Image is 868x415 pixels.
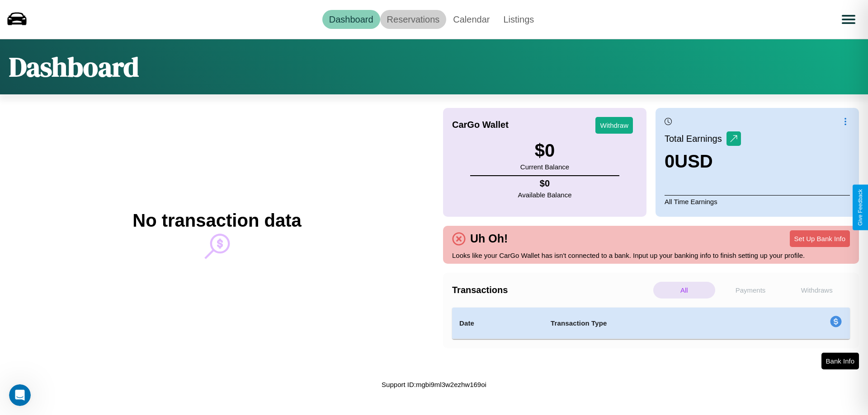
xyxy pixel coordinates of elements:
a: Reservations [380,10,447,29]
p: Withdraws [786,282,848,298]
iframe: Intercom live chat [9,384,31,406]
table: simple table [452,308,850,339]
button: Open menu [836,7,861,32]
button: Set Up Bank Info [790,230,850,247]
div: Give Feedback [857,189,863,226]
p: Total Earnings [665,131,726,147]
a: Listings [496,10,541,29]
button: Withdraw [595,117,633,134]
h4: $ 0 [518,178,572,189]
a: Calendar [446,10,496,29]
h4: Transaction Type [551,318,756,329]
button: Bank Info [821,353,859,369]
h2: No transaction data [132,210,301,231]
a: Dashboard [322,10,380,29]
p: All [653,282,715,298]
h4: CarGo Wallet [452,120,509,130]
h4: Transactions [452,285,651,295]
p: All Time Earnings [665,195,850,208]
p: Looks like your CarGo Wallet has isn't connected to a bank. Input up your banking info to finish ... [452,249,850,261]
h1: Dashboard [9,48,139,85]
p: Available Balance [518,189,572,201]
h4: Uh Oh! [466,232,512,245]
h4: Date [459,318,536,329]
h3: $ 0 [520,140,569,161]
h3: 0 USD [665,151,741,172]
p: Current Balance [520,161,569,173]
p: Support ID: mgbi9ml3w2ezhw169oi [382,378,486,391]
p: Payments [720,282,782,298]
